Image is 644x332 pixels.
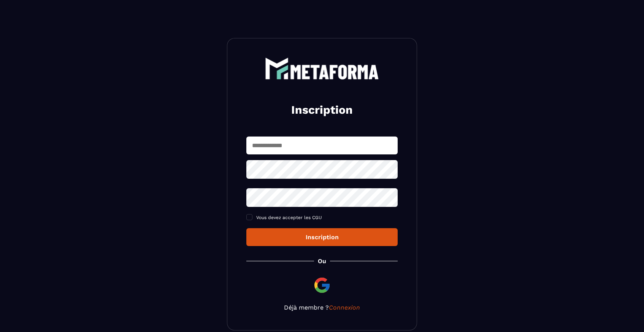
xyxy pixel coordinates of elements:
h2: Inscription [255,102,389,118]
p: Ou [318,257,326,265]
p: Déjà membre ? [246,304,398,311]
span: Vous devez accepter les CGU [256,215,322,220]
img: logo [265,57,379,79]
img: google [313,276,331,294]
a: logo [246,57,398,79]
button: Inscription [246,228,398,246]
div: Inscription [252,234,392,241]
a: Connexion [329,304,360,311]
